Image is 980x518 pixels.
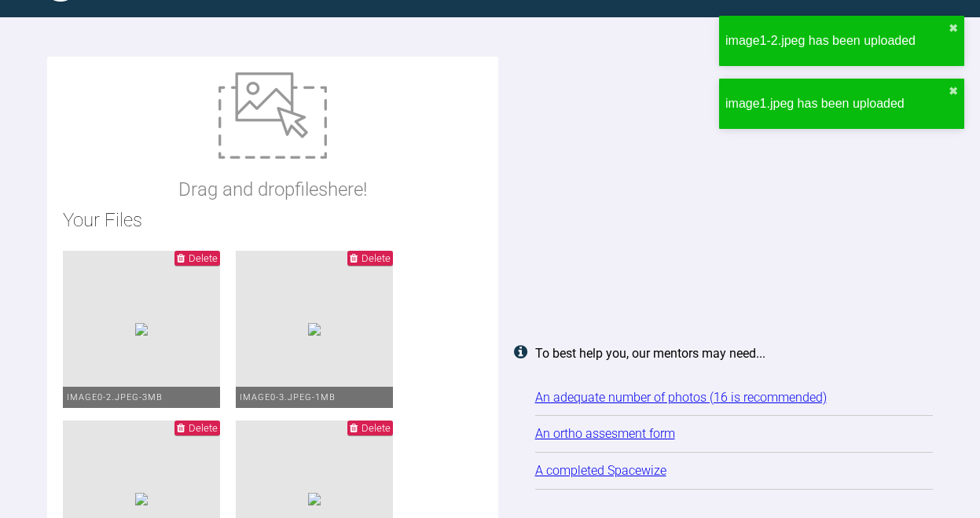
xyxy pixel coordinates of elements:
span: Delete [189,422,218,434]
button: close [949,85,958,97]
img: 816cef85-0797-4bd8-b950-8109ece9450d [308,493,321,505]
img: e4396079-86ff-4bf8-8e33-da62a9462b0a [135,493,148,505]
p: Drag and drop files here! [178,175,367,204]
img: bb9156aa-152f-42e2-883f-f7814e5331ce [135,323,148,336]
div: image1.jpeg has been uploaded [725,94,949,114]
button: close [949,22,958,35]
span: Delete [362,422,391,434]
a: A completed Spacewize [535,463,666,478]
span: Delete [189,252,218,264]
span: image0-2.jpeg - 3MB [67,392,163,402]
span: Delete [362,252,391,264]
div: image1-2.jpeg has been uploaded [725,31,949,51]
span: image0-3.jpeg - 1MB [240,392,336,402]
h2: Your Files [63,205,483,235]
a: An ortho assesment form [535,426,675,441]
a: An adequate number of photos (16 is recommended) [535,390,827,405]
strong: To best help you, our mentors may need... [535,346,765,361]
img: a99b7f0e-c613-4d05-9176-322e786cf5fc [308,323,321,336]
